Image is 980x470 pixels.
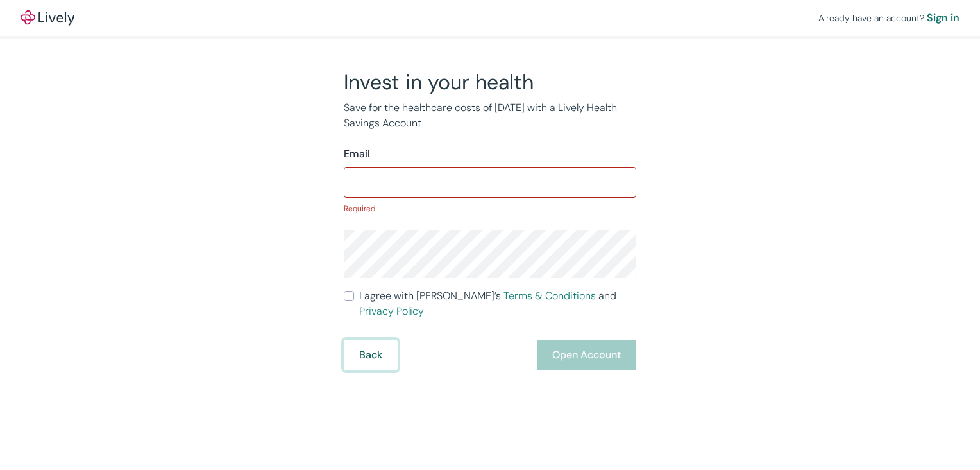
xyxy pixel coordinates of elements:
p: Save for the healthcare costs of [DATE] with a Lively Health Savings Account [344,100,636,131]
div: Already have an account? [818,10,959,26]
img: Lively [21,10,74,26]
span: I agree with [PERSON_NAME]’s and [359,288,636,319]
a: Sign in [927,10,959,26]
a: LivelyLively [21,10,74,26]
a: Privacy Policy [359,304,424,318]
a: Terms & Conditions [503,289,596,302]
button: Back [344,340,398,370]
h2: Invest in your health [344,69,636,95]
p: Required [344,203,636,214]
label: Email [344,146,370,162]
